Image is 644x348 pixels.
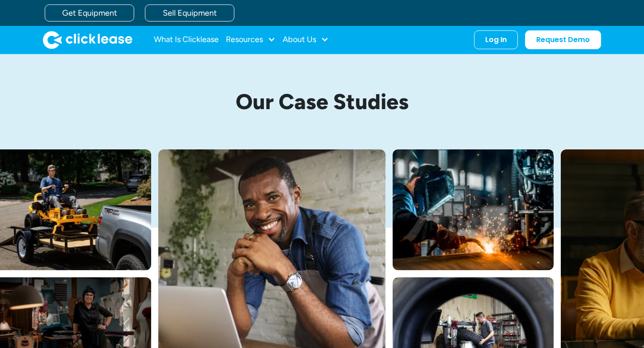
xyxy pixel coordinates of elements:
a: Request Demo [525,30,601,49]
img: A welder in a large mask working on a large pipe [393,149,554,270]
a: What Is Clicklease [154,31,219,49]
div: Log In [485,35,507,44]
div: Resources [226,31,275,49]
h1: Our Case Studies [112,90,532,114]
div: About Us [283,31,329,49]
a: home [43,31,132,49]
a: Get Equipment [45,4,134,21]
img: Clicklease logo [43,31,132,49]
a: Sell Equipment [145,4,234,21]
